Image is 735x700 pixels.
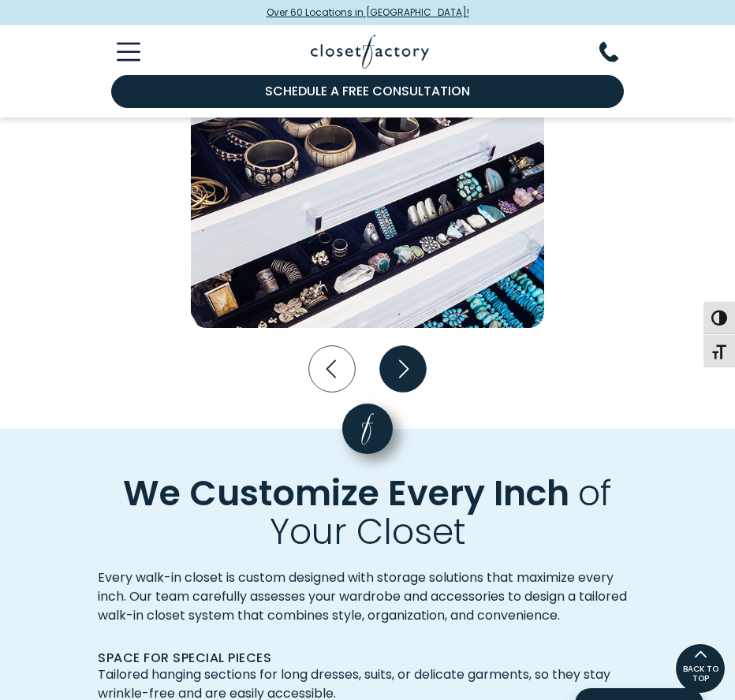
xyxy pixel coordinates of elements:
button: Phone Number [599,42,637,62]
button: Next slide [375,341,431,397]
p: Every walk-in closet is custom designed with storage solutions that maximize every inch. Our team... [98,568,637,625]
button: Toggle Font size [703,334,735,367]
span: Space for Special Pieces [98,650,637,665]
span: of Your Closet [270,468,613,556]
button: Previous slide [304,341,360,397]
span: BACK TO TOP [676,665,725,683]
a: Schedule a Free Consultation [111,75,624,108]
button: Toggle High Contrast [703,301,735,334]
button: Toggle Mobile Menu [98,43,140,61]
span: We Customize Every Inch [123,468,569,518]
img: Closet Factory Logo [311,35,429,69]
a: BACK TO TOP [675,643,726,694]
span: Over 60 Locations in [GEOGRAPHIC_DATA]! [267,6,469,20]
